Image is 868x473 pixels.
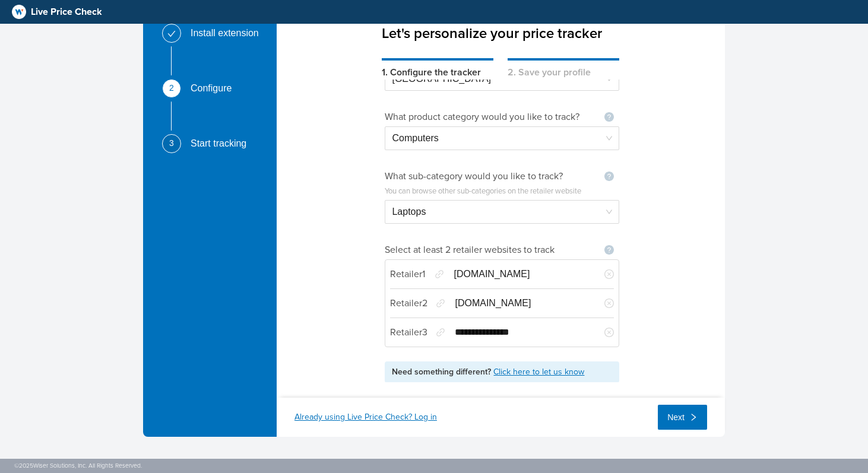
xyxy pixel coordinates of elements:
[604,299,614,308] span: close-circle
[604,328,614,337] span: close-circle
[667,411,685,424] span: Next
[390,267,425,281] div: Retailer 1
[191,79,241,98] div: Configure
[31,5,102,19] span: Live Price Check
[385,243,563,257] div: Select at least 2 retailer websites to track
[390,325,427,339] div: Retailer 3
[689,413,698,421] span: right
[392,367,493,377] span: Need something different?
[294,411,437,423] div: Already using Live Price Check? Log in
[382,58,493,80] div: 1. Configure the tracker
[392,127,612,150] span: Computers
[508,58,619,80] div: 2. Save your profile
[436,299,445,308] span: link
[390,296,427,310] div: Retailer 2
[604,172,614,181] span: question-circle
[191,24,268,43] div: Install extension
[604,112,614,122] span: question-circle
[385,110,589,124] div: What product category would you like to track?
[169,139,174,147] span: 3
[12,5,26,19] img: logo
[385,169,575,183] div: What sub-category would you like to track?
[436,328,445,337] span: link
[169,84,174,92] span: 2
[493,367,584,377] a: Click here to let us know
[382,5,619,44] div: Let's personalize your price tracker
[435,269,444,279] span: link
[191,134,256,153] div: Start tracking
[604,245,614,255] span: question-circle
[385,186,619,198] div: You can browse other sub-categories on the retailer website
[658,405,707,430] button: Nextright
[167,30,176,38] span: check
[392,201,612,223] span: Laptops
[604,269,614,279] span: close-circle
